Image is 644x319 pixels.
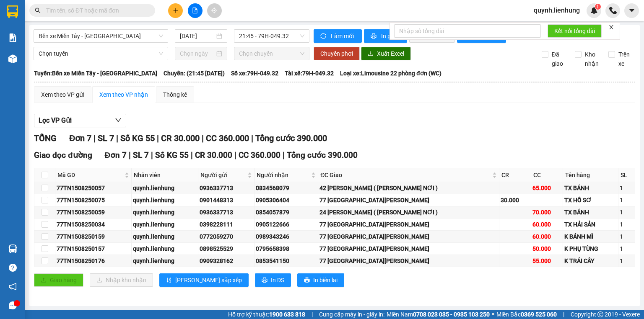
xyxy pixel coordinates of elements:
img: warehouse-icon [8,244,17,253]
div: 0989343246 [256,232,317,241]
td: 77TN1508250075 [55,194,132,206]
span: | [563,310,564,319]
td: 77TN1508250159 [55,231,132,243]
div: K PHỤ TÙNG [564,244,616,253]
span: CR 30.000 [161,133,200,143]
div: 55.000 [532,256,561,265]
div: 77 [GEOGRAPHIC_DATA][PERSON_NAME] [319,196,498,205]
div: 77TN1508250157 [57,244,130,253]
span: TỔNG [34,133,57,143]
span: Số xe: 79H-049.32 [231,69,278,78]
sup: 1 [595,4,601,10]
th: Tên hàng [563,168,618,182]
div: 77TN1508250075 [57,196,130,205]
div: 77TN1508250059 [57,208,130,217]
div: quynh.lienhung [133,232,196,241]
span: download [368,51,374,57]
div: 0795658398 [256,244,317,253]
div: Xem theo VP nhận [99,90,148,99]
div: 77 [GEOGRAPHIC_DATA][PERSON_NAME] [319,256,498,265]
span: printer [262,277,267,284]
th: CR [499,168,531,182]
span: | [234,150,236,160]
div: 60.000 [532,232,561,241]
span: Chọn chuyến [239,47,305,60]
span: Bến xe Miền Tây - Nha Trang [39,30,163,42]
span: SL 7 [98,133,114,143]
button: printerIn DS [255,273,291,287]
div: 77 [GEOGRAPHIC_DATA][PERSON_NAME] [319,220,498,229]
div: 1 [620,208,634,217]
button: printerIn phơi [364,29,407,43]
input: Tìm tên, số ĐT hoặc mã đơn [46,6,145,15]
span: Cung cấp máy in - giấy in: [319,310,384,319]
span: 1 [596,4,599,10]
span: aim [211,8,217,13]
div: 1 [620,196,634,205]
button: Chuyển phơi [314,47,360,60]
span: Loại xe: Limousine 22 phòng đơn (WC) [340,69,441,78]
span: Giao dọc đường [34,150,92,160]
button: downloadXuất Excel [361,47,411,60]
div: Xem theo VP gửi [41,90,84,99]
button: aim [207,3,222,18]
span: Đơn 7 [69,133,91,143]
div: 1 [620,232,634,241]
span: In DS [271,275,284,285]
span: Kết nối tổng đài [554,26,595,36]
span: 21:45 - 79H-049.32 [239,30,305,42]
span: | [191,150,193,160]
div: quynh.lienhung [133,196,196,205]
span: notification [9,283,17,291]
span: | [283,150,285,160]
div: 0901448313 [200,196,253,205]
td: 77TN1508250059 [55,206,132,219]
div: 0854057879 [256,208,317,217]
button: Kết nối tổng đài [548,24,602,38]
span: Hỗ trợ kỹ thuật: [228,310,305,319]
span: In phơi [381,31,400,41]
span: search [35,8,41,13]
img: solution-icon [8,33,17,42]
div: 0936337713 [200,183,253,193]
span: Xuất Excel [377,49,404,58]
div: Thống kê [163,90,187,99]
button: sort-ascending[PERSON_NAME] sắp xếp [159,273,249,287]
div: quynh.lienhung [133,244,196,253]
span: | [251,133,253,143]
span: message [9,301,17,309]
button: Lọc VP Gửi [34,114,126,127]
div: 0905306404 [256,196,317,205]
div: 77TN1508250057 [57,183,130,193]
div: 30.000 [501,196,530,205]
span: Chuyến: (21:45 [DATE]) [164,69,225,78]
input: Nhập số tổng đài [394,24,541,38]
span: ĐC Giao [320,170,491,180]
div: 42 [PERSON_NAME] ( [PERSON_NAME] NƠI ) [319,183,498,193]
span: caret-down [628,7,636,14]
div: 1 [620,256,634,265]
button: downloadNhập kho nhận [90,273,153,287]
span: Tổng cước 390.000 [287,150,358,160]
span: CC 360.000 [239,150,280,160]
span: Chọn tuyến [39,47,163,60]
div: 1 [620,244,634,253]
div: 0898525529 [200,244,253,253]
div: 77TN1508250034 [57,220,130,229]
span: | [157,133,159,143]
div: 0853541150 [256,256,317,265]
span: Trên xe [615,50,636,68]
span: | [93,133,96,143]
div: 60.000 [532,220,561,229]
img: logo-vxr [7,5,18,18]
span: Số KG 55 [155,150,189,160]
span: | [202,133,204,143]
div: quynh.lienhung [133,208,196,217]
span: Đã giao [548,50,569,68]
div: K TRÁI CÂY [564,256,616,265]
span: SL 7 [133,150,149,160]
div: TX HẢI SẢN [564,220,616,229]
div: 0772059270 [200,232,253,241]
div: 50.000 [532,244,561,253]
strong: 0369 525 060 [521,311,557,318]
